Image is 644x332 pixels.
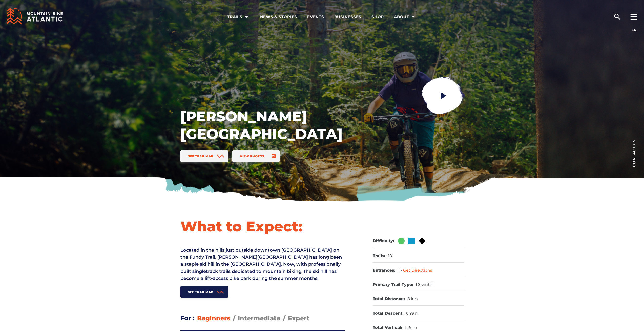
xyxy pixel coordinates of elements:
span: Contact us [632,139,636,167]
span: See Trail Map [188,290,213,294]
dt: Primary Trail Type: [373,282,413,287]
span: Shop [371,14,384,19]
span: See Trail Map [188,154,213,158]
ion-icon: arrow dropdown [243,13,250,20]
img: Blue Square [408,238,415,244]
ion-icon: search [613,13,621,21]
span: 1 [398,268,403,273]
a: FR [632,28,636,32]
span: View Photos [240,154,264,158]
a: View Photos [232,150,279,162]
dd: 649 m [406,311,419,316]
a: Get Directions [403,268,432,273]
dt: Difficulty: [373,238,394,244]
h3: For [180,313,195,323]
img: Green Circle [398,238,405,244]
dt: Total Vertical: [373,325,402,330]
h1: What to Expect: [180,217,345,235]
dd: Downhill [416,282,434,287]
ion-icon: arrow dropdown [410,13,417,20]
a: See Trail Map [180,150,228,162]
span: About [394,14,417,19]
p: Located in the hills just outside downtown [GEOGRAPHIC_DATA] on the Fundy Trail, [PERSON_NAME][GE... [180,247,345,282]
dt: Total Distance: [373,296,405,302]
dt: Trails: [373,253,385,259]
span: Trails [227,14,250,19]
dd: 8 km [407,296,418,302]
img: Black Diamond [419,238,425,244]
h1: [PERSON_NAME] [GEOGRAPHIC_DATA] [180,107,342,143]
span: Intermediate [238,315,280,322]
dd: 10 [388,253,392,259]
span: Events [307,14,324,19]
a: Contact us [624,131,644,174]
span: News & Stories [260,14,297,19]
dt: Total Descent: [373,311,404,316]
ion-icon: play [439,91,448,100]
span: Expert [288,315,309,322]
dt: Entrances: [373,268,396,273]
a: See Trail Map [180,286,228,298]
span: Businesses [334,14,362,19]
span: Beginners [197,315,230,322]
dd: 149 m [405,325,417,330]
